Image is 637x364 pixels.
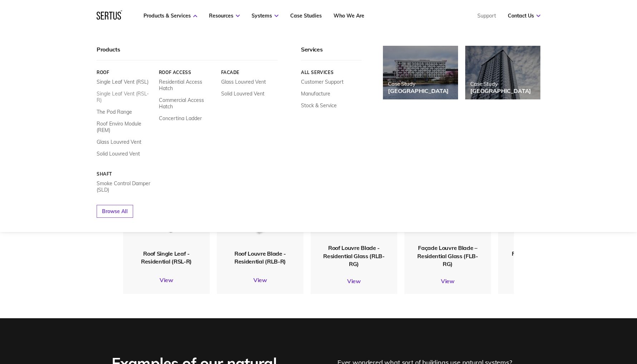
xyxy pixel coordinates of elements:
[388,87,449,94] div: [GEOGRAPHIC_DATA]
[388,80,449,87] div: Case Study
[97,70,154,75] a: Roof
[97,151,140,157] a: Solid Louvred Vent
[97,79,149,85] a: Single Leaf Vent (RSL)
[159,97,216,110] a: Commercial Access Hatch
[159,70,216,75] a: Roof Access
[97,90,154,103] a: Single Leaf Vent (RSL-R)
[159,79,216,92] a: Residential Access Hatch
[217,276,303,284] a: View
[498,276,585,284] a: View
[470,80,531,87] div: Case Study
[159,115,202,122] a: Concertina Ladder
[417,244,478,267] span: Façade Louvre Blade – Residential Glass (FLB-RG)
[123,276,210,284] a: View
[290,13,322,19] a: Case Studies
[301,79,344,85] a: Customer Support
[301,90,330,97] a: Manufacture
[141,250,192,265] span: Roof Single Leaf - Residential (RSL-R)
[508,13,540,19] a: Contact Us
[477,13,496,19] a: Support
[209,13,240,19] a: Resources
[97,120,154,133] a: Roof Enviro Module (REM)
[301,46,361,60] div: Services
[383,46,458,99] a: Case Study[GEOGRAPHIC_DATA]
[97,180,154,193] a: Smoke Control Damper (SLD)
[311,277,397,285] a: View
[97,109,132,115] a: The Pod Range
[323,244,385,267] span: Roof Louvre Blade - Residential Glass (RLB-RG)
[470,87,531,94] div: [GEOGRAPHIC_DATA]
[221,70,278,75] a: Facade
[301,70,361,75] a: All services
[221,79,266,85] a: Glass Louvred Vent
[252,13,278,19] a: Systems
[97,139,141,145] a: Glass Louvred Vent
[465,46,540,99] a: Case Study[GEOGRAPHIC_DATA]
[234,250,286,265] span: Roof Louvre Blade - Residential (RLB-R)
[97,205,133,218] a: Browse All
[334,13,364,19] a: Who We Are
[97,171,154,177] a: Shaft
[301,102,337,109] a: Stock & Service
[512,250,571,265] span: Façade Louvre Blade – Residential (FLB-R)
[144,13,197,19] a: Products & Services
[97,46,278,60] div: Products
[601,330,637,364] iframe: Chat Widget
[221,90,264,97] a: Solid Louvred Vent
[404,277,491,285] a: View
